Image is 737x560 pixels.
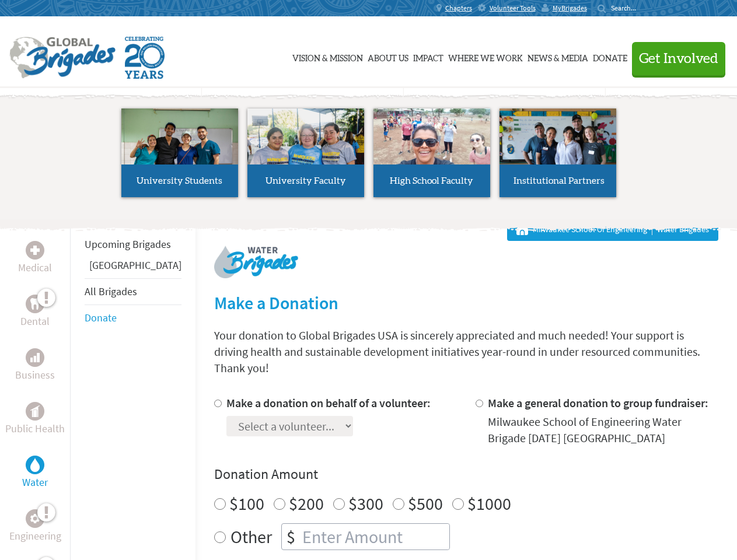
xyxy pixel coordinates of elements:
img: Global Brigades Celebrating 20 Years [125,37,165,79]
label: $300 [348,492,383,514]
button: Get Involved [632,42,725,75]
div: Dental [26,295,44,313]
img: Global Brigades Logo [9,37,116,79]
span: University Students [137,176,222,185]
a: Impact [413,27,443,86]
a: University Students [121,108,238,197]
a: Vision & Mission [292,27,363,86]
span: Volunteer Tools [490,3,536,13]
p: Dental [20,313,50,330]
img: Public Health [30,405,40,417]
span: Chapters [445,3,472,13]
p: Medical [18,260,52,276]
label: Make a general donation to group fundraiser: [488,395,708,410]
a: MedicalMedical [18,241,52,276]
a: WaterWater [22,456,48,491]
a: Donate [85,311,117,324]
img: Dental [30,298,40,309]
div: Medical [26,241,44,260]
span: Institutional Partners [514,176,605,185]
img: logo-water.png [214,246,298,278]
div: Public Health [26,402,44,421]
p: Business [15,367,55,383]
input: Enter Amount [300,524,449,549]
label: $100 [229,492,264,514]
label: Other [230,523,272,550]
a: About Us [368,27,408,86]
a: Institutional Partners [500,108,616,197]
a: University Faculty [247,108,364,197]
img: Engineering [30,514,40,523]
a: Where We Work [448,27,523,86]
p: Engineering [9,528,61,544]
p: Your donation to Global Brigades USA is sincerely appreciated and much needed! Your support is dr... [214,327,718,376]
div: Water [26,456,44,474]
a: News & Media [528,27,588,86]
div: $ [282,524,300,549]
label: $200 [289,492,324,514]
label: $1000 [467,492,511,514]
a: Public HealthPublic Health [5,402,65,437]
img: menu_brigades_submenu_1.jpg [121,108,238,186]
img: Water [30,458,40,471]
div: Business [26,348,44,367]
a: Upcoming Brigades [85,237,171,251]
img: menu_brigades_submenu_3.jpg [373,108,490,165]
label: Make a donation on behalf of a volunteer: [226,395,431,410]
a: [GEOGRAPHIC_DATA] [89,258,181,272]
img: Business [30,353,40,362]
a: High School Faculty [373,108,490,197]
h4: Donation Amount [214,465,718,484]
div: Engineering [26,509,44,528]
a: DentalDental [20,295,50,330]
span: High School Faculty [390,176,473,185]
li: Panama [85,257,181,278]
label: $500 [408,492,443,514]
p: Water [22,474,48,491]
p: Public Health [5,421,65,437]
img: Medical [30,246,40,255]
span: University Faculty [266,176,346,185]
a: EngineeringEngineering [9,509,61,544]
div: Milwaukee School of Engineering Water Brigade [DATE] [GEOGRAPHIC_DATA] [488,414,718,446]
span: MyBrigades [553,3,587,13]
h2: Make a Donation [214,292,718,313]
img: menu_brigades_submenu_2.jpg [247,108,364,187]
a: BusinessBusiness [15,348,55,383]
li: Donate [85,305,181,331]
a: All Brigades [85,285,137,298]
input: Search... [611,3,644,12]
li: All Brigades [85,278,181,305]
img: menu_brigades_submenu_4.jpg [500,108,616,186]
li: Upcoming Brigades [85,232,181,257]
a: Donate [593,27,627,86]
span: Get Involved [639,52,718,66]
